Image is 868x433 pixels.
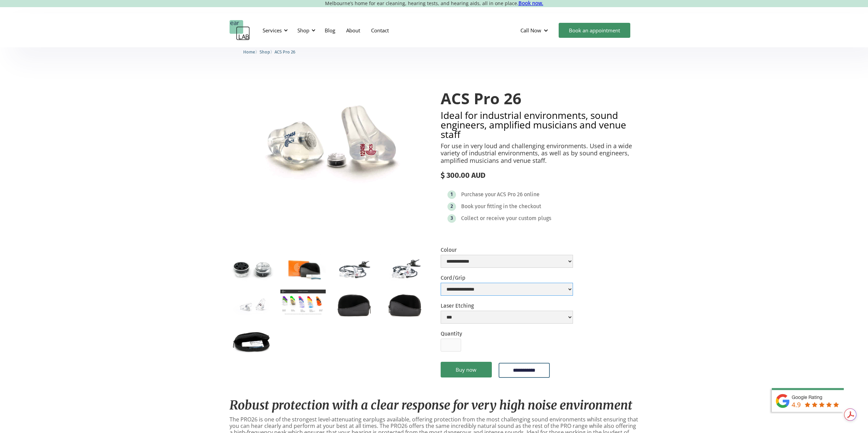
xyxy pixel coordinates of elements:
span: ACS Pro 26 [275,49,295,55]
label: Quantity [441,330,462,337]
div: Services [263,27,282,34]
div: Services [259,20,290,41]
div: ACS Pro 26 [497,191,523,198]
a: open lightbox [280,254,326,284]
a: Blog [319,20,341,40]
div: 1 [451,192,453,197]
a: open lightbox [230,290,275,320]
div: Shop [297,27,309,34]
div: $ 300.00 AUD [441,171,639,180]
a: open lightbox [280,290,326,315]
div: Call Now [515,20,555,41]
div: 3 [451,216,453,221]
li: 〉 [260,48,275,56]
a: ACS Pro 26 [275,48,295,55]
div: Call Now [520,27,541,34]
span: Home [243,49,255,55]
a: open lightbox [331,290,377,320]
a: open lightbox [331,254,377,284]
a: open lightbox [382,290,427,320]
a: Contact [366,20,394,40]
div: Shop [293,20,318,41]
a: open lightbox [230,76,428,212]
div: Book your fitting in the checkout [461,203,541,210]
a: open lightbox [382,254,427,284]
div: 2 [451,204,453,209]
a: About [341,20,366,40]
span: Shop [260,49,270,55]
label: Colour [441,247,573,253]
a: open lightbox [230,254,275,284]
a: Shop [260,48,270,55]
img: ACS Pro 26 [230,76,428,212]
h1: ACS Pro 26 [441,90,639,107]
label: Cord/Grip [441,275,573,281]
div: Collect or receive your custom plugs [461,215,551,222]
a: Home [243,48,255,55]
h2: Ideal for industrial environments, sound engineers, amplified musicians and venue staff [441,110,639,139]
a: home [230,20,250,41]
label: Laser Etching [441,303,573,309]
div: Purchase your [461,191,496,198]
div: online [524,191,540,198]
a: Book an appointment [559,23,630,38]
em: Robust protection with a clear response for very high noise environment [230,398,632,413]
a: Buy now [441,362,492,377]
p: For use in very loud and challenging environments. Used in a wide variety of industrial environme... [441,142,639,165]
a: open lightbox [230,325,275,355]
li: 〉 [243,48,260,56]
